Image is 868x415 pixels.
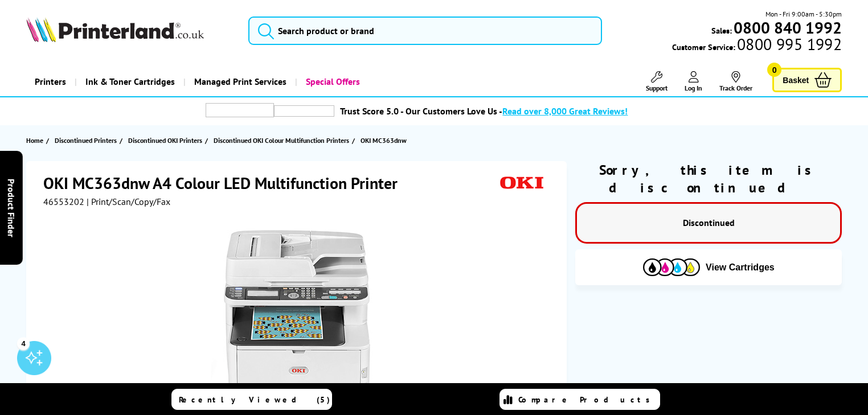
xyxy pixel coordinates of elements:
[646,84,668,92] span: Support
[340,105,628,117] a: Trust Score 5.0 - Our Customers Love Us -Read over 8,000 Great Reviews!
[361,134,410,146] a: OKI MC363dnw
[128,134,202,146] span: Discontinued OKI Printers
[502,105,628,117] span: Read over 8,000 Great Reviews!
[711,25,732,36] span: Sales:
[179,395,330,405] span: Recently Viewed (5)
[214,134,352,146] a: Discontinued OKI Colour Multifunction Printers
[17,337,30,350] div: 4
[706,262,775,273] span: View Cartridges
[732,22,842,33] a: 0800 840 1992
[128,134,205,146] a: Discontinued OKI Printers
[496,172,548,194] img: OKI
[26,17,204,42] img: Printerland Logo
[584,258,833,277] button: View Cartridges
[274,105,334,117] img: trustpilot rating
[767,63,781,77] span: 0
[26,67,75,96] a: Printers
[518,395,656,405] span: Compare Products
[171,389,332,410] a: Recently Viewed (5)
[55,134,120,146] a: Discontinued Printers
[206,103,274,117] img: trustpilot rating
[43,196,84,207] span: 46553202
[87,196,170,207] span: | Print/Scan/Copy/Fax
[575,161,842,196] div: Sorry, this item is discontinued
[214,134,349,146] span: Discontinued OKI Colour Multifunction Printers
[85,67,175,96] span: Ink & Toner Cartridges
[295,67,369,96] a: Special Offers
[55,134,117,146] span: Discontinued Printers
[588,215,829,231] p: Discontinued
[6,178,17,237] span: Product Finder
[361,134,407,146] span: OKI MC363dnw
[672,39,842,52] span: Customer Service:
[685,84,702,92] span: Log In
[26,17,234,44] a: Printerland Logo
[183,67,295,96] a: Managed Print Services
[734,17,842,38] b: 0800 840 1992
[685,71,702,92] a: Log In
[643,258,700,276] img: Cartridges
[646,71,668,92] a: Support
[735,39,842,50] span: 0800 995 1992
[26,134,46,146] a: Home
[783,72,809,88] span: Basket
[248,17,602,45] input: Search product or brand
[26,134,43,146] span: Home
[499,389,660,410] a: Compare Products
[772,68,842,92] a: Basket 0
[765,9,842,19] span: Mon - Fri 9:00am - 5:30pm
[719,71,752,92] a: Track Order
[43,172,409,194] h1: OKI MC363dnw A4 Colour LED Multifunction Printer
[75,67,183,96] a: Ink & Toner Cartridges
